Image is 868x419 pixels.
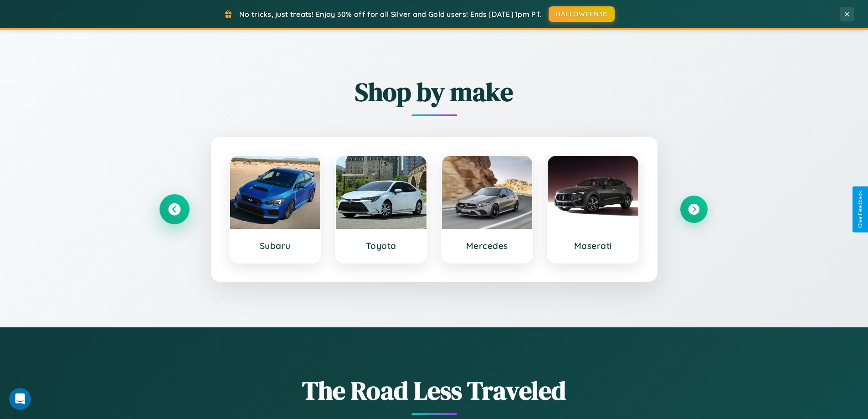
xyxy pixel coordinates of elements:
[9,388,31,410] iframe: Intercom live chat
[161,74,708,109] h2: Shop by make
[161,373,708,408] h1: The Road Less Traveled
[239,10,542,19] span: No tricks, just treats! Enjoy 30% off for all Silver and Gold users! Ends [DATE] 1pm PT.
[451,240,524,251] h3: Mercedes
[345,240,417,251] h3: Toyota
[239,240,312,251] h3: Subaru
[857,191,863,228] div: Give Feedback
[557,240,629,251] h3: Maserati
[549,6,615,22] button: HALLOWEEN30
